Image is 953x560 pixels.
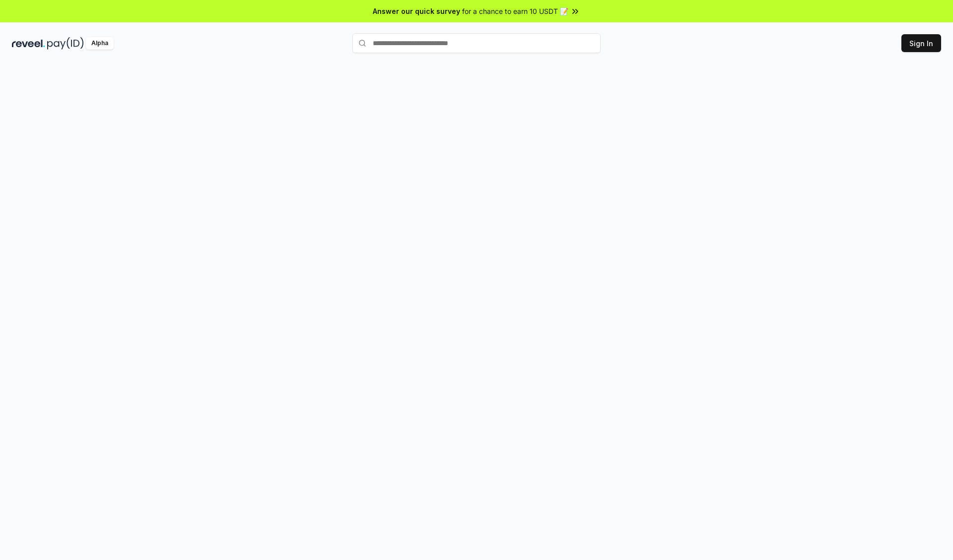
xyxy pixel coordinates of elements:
span: for a chance to earn 10 USDT 📝 [462,6,568,16]
img: reveel_dark [12,37,45,50]
span: Answer our quick survey [373,6,460,16]
div: Alpha [86,37,114,50]
img: pay_id [47,37,84,50]
button: Sign In [901,34,941,52]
